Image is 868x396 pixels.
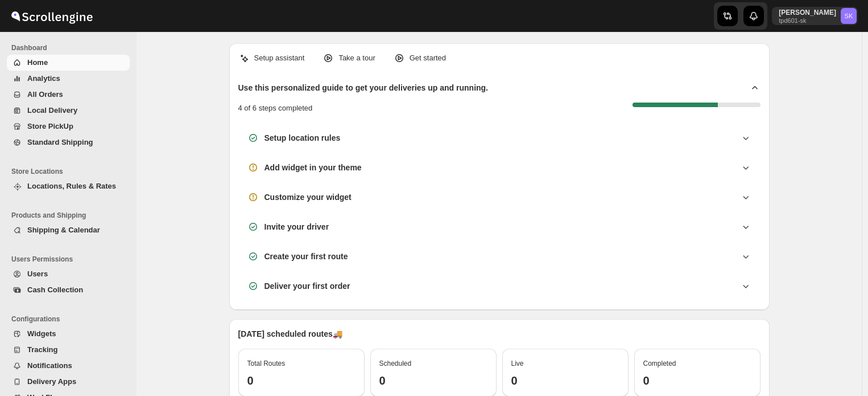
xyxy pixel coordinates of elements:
[254,52,305,64] p: Setup assistant
[379,374,487,387] h3: 0
[7,342,130,358] button: Tracking
[264,221,329,232] h3: Invite your driver
[338,52,375,64] p: Take a tour
[11,167,131,176] span: Store Locations
[9,2,94,30] img: ScrollEngine
[643,374,751,387] h3: 0
[27,285,83,294] span: Cash Collection
[7,178,130,194] button: Locations, Rules & Rates
[264,162,362,173] h3: Add widget in your theme
[779,17,836,24] p: tpd601-sk
[511,374,619,387] h3: 0
[247,374,356,387] h3: 0
[27,138,93,146] span: Standard Shipping
[27,270,48,278] span: Users
[841,8,857,24] span: Saksham Khurna
[7,222,130,238] button: Shipping & Calendar
[7,282,130,298] button: Cash Collection
[238,103,313,114] p: 4 of 6 steps completed
[11,43,131,52] span: Dashboard
[7,55,130,71] button: Home
[27,122,73,130] span: Store PickUp
[264,132,341,144] h3: Setup location rules
[7,326,130,342] button: Widgets
[772,7,858,25] button: User menu
[238,328,760,340] p: [DATE] scheduled routes 🚚
[7,358,130,374] button: Notifications
[27,74,60,83] span: Analytics
[7,71,130,87] button: Analytics
[27,90,63,99] span: All Orders
[238,82,489,93] h2: Use this personalized guide to get your deliveries up and running.
[410,52,446,64] p: Get started
[7,374,130,390] button: Delivery Apps
[27,106,77,115] span: Local Delivery
[264,280,350,292] h3: Deliver your first order
[511,360,524,368] span: Live
[264,191,352,203] h3: Customize your widget
[7,87,130,103] button: All Orders
[845,13,853,19] text: SK
[27,377,76,386] span: Delivery Apps
[7,266,130,282] button: Users
[11,211,131,220] span: Products and Shipping
[264,251,348,262] h3: Create your first route
[643,360,676,368] span: Completed
[247,360,286,368] span: Total Routes
[11,315,131,324] span: Configurations
[779,8,836,17] p: [PERSON_NAME]
[27,329,56,338] span: Widgets
[27,226,100,234] span: Shipping & Calendar
[379,360,412,368] span: Scheduled
[11,255,131,264] span: Users Permissions
[27,361,72,370] span: Notifications
[27,345,57,354] span: Tracking
[27,182,116,190] span: Locations, Rules & Rates
[27,58,48,67] span: Home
